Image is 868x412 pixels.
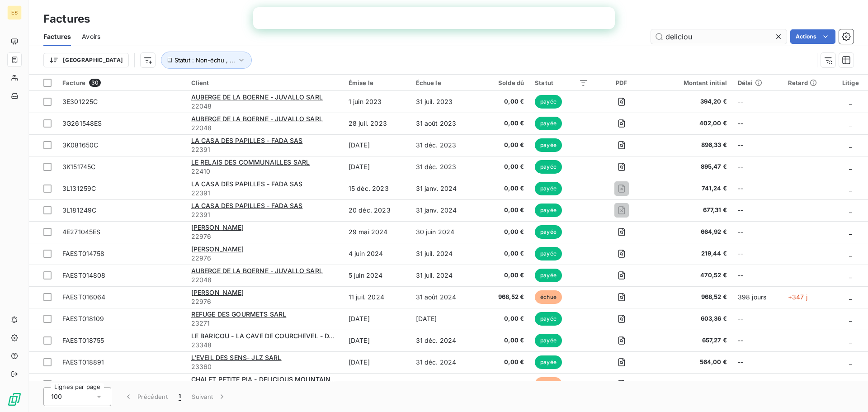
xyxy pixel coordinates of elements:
[191,341,338,350] span: 23348
[416,79,472,86] div: Échue le
[410,286,477,308] td: 31 août 2024
[43,53,129,67] button: [GEOGRAPHIC_DATA]
[191,310,287,318] span: REFUGE DES GOURMETS SARL
[410,265,477,286] td: 31 juil. 2024
[191,79,338,86] div: Client
[410,351,477,373] td: 31 déc. 2024
[732,199,783,221] td: --
[343,265,410,286] td: 5 juin 2024
[732,243,783,265] td: --
[655,119,727,128] span: 402,00 €
[849,250,852,257] span: _
[849,185,852,192] span: _
[343,351,410,373] td: [DATE]
[62,163,95,170] span: 3K151745C
[482,227,524,237] span: 0,00 €
[732,286,783,308] td: 398 jours
[732,156,783,178] td: --
[535,225,562,239] span: payée
[191,123,338,133] span: 22048
[410,113,477,134] td: 31 août 2023
[535,290,562,304] span: échue
[191,354,282,361] span: L'EVEIL DES SENS- JLZ SARL
[343,113,410,134] td: 28 juil. 2023
[482,314,524,323] span: 0,00 €
[179,392,181,401] span: 1
[849,315,852,322] span: _
[191,180,303,188] span: LA CASA DES PAPILLES - FADA SAS
[191,267,323,275] span: AUBERGE DE LA BOERNE - JUVALLO SARL
[732,221,783,243] td: --
[343,134,410,156] td: [DATE]
[849,228,852,236] span: _
[191,289,244,296] span: [PERSON_NAME]
[788,79,828,86] div: Retard
[482,141,524,150] span: 0,00 €
[118,387,173,406] button: Précédent
[62,380,106,388] span: FAEST019293
[191,319,338,328] span: 23271
[732,308,783,330] td: --
[191,275,338,284] span: 22048
[191,245,244,253] span: [PERSON_NAME]
[849,271,852,279] span: _
[410,156,477,178] td: 31 déc. 2023
[535,247,562,260] span: payée
[62,250,105,257] span: FAEST014758
[482,336,524,345] span: 0,00 €
[655,227,727,237] span: 664,92 €
[62,315,104,322] span: FAEST018109
[186,387,232,406] button: Suivant
[191,102,338,111] span: 22048
[599,79,644,86] div: PDF
[7,392,22,407] img: Logo LeanPay
[62,98,98,105] span: 3E301225C
[410,330,477,351] td: 31 déc. 2024
[191,145,338,154] span: 22391
[62,206,96,214] span: 3L181249C
[849,380,852,388] span: _
[482,358,524,367] span: 0,00 €
[738,79,777,86] div: Délai
[790,29,835,44] button: Actions
[732,134,783,156] td: --
[849,206,852,214] span: _
[655,206,727,215] span: 677,31 €
[849,163,852,170] span: _
[62,119,102,127] span: 3G261548ES
[410,134,477,156] td: 31 déc. 2023
[535,334,562,347] span: payée
[655,293,727,302] span: 968,52 €
[161,52,252,69] button: Statut : Non-échu , ...
[51,392,62,401] span: 100
[655,97,727,106] span: 394,20 €
[655,271,727,280] span: 470,52 €
[535,182,562,195] span: payée
[410,373,477,395] td: 31 déc. 2024
[173,387,186,406] button: 1
[482,184,524,193] span: 0,00 €
[191,167,338,176] span: 22410
[62,141,98,149] span: 3K081650C
[535,117,562,130] span: payée
[191,202,303,209] span: LA CASA DES PAPILLES - FADA SAS
[732,330,783,351] td: --
[535,204,562,217] span: payée
[343,243,410,265] td: 4 juin 2024
[535,377,562,391] span: échue
[191,137,303,144] span: LA CASA DES PAPILLES - FADA SAS
[732,351,783,373] td: --
[191,297,338,306] span: 22976
[349,79,405,86] div: Émise le
[343,373,410,395] td: [DATE]
[343,156,410,178] td: [DATE]
[655,314,727,323] span: 603,36 €
[253,7,615,29] iframe: Intercom live chat bannière
[191,115,323,123] span: AUBERGE DE LA BOERNE - JUVALLO SARL
[535,138,562,152] span: payée
[191,332,356,340] span: LE BARICOU - LA CAVE DE COURCHEVEL - DASL SAS
[651,29,787,44] input: Rechercher
[655,141,727,150] span: 896,33 €
[732,178,783,199] td: --
[655,379,727,388] span: 1 075,68 €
